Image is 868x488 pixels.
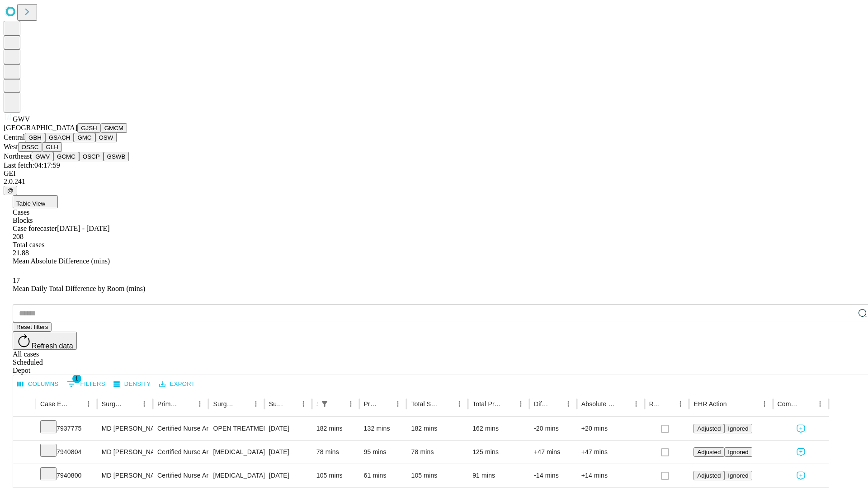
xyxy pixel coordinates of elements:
[13,285,145,292] span: Mean Daily Total Difference by Room (mins)
[13,233,24,240] span: 208
[25,133,45,142] button: GBH
[70,398,82,410] button: Sort
[693,447,724,457] button: Adjusted
[13,241,44,249] span: Total cases
[581,417,640,440] div: +20 mins
[724,424,752,433] button: Ignored
[4,161,60,169] span: Last fetch: 04:17:59
[332,398,344,410] button: Sort
[13,115,30,123] span: GWV
[13,332,77,350] button: Refresh data
[16,200,45,207] span: Table View
[697,425,721,432] span: Adjusted
[472,417,525,440] div: 162 mins
[534,417,572,440] div: -20 mins
[502,398,514,410] button: Sort
[534,464,572,487] div: -14 mins
[392,398,404,410] button: Menu
[724,447,752,457] button: Ignored
[697,449,721,455] span: Adjusted
[581,400,616,408] div: Absolute Difference
[411,417,463,440] div: 182 mins
[758,398,771,410] button: Menu
[18,421,31,437] button: Expand
[40,417,93,440] div: 7937775
[79,152,104,161] button: OSCP
[157,377,197,391] button: Export
[693,471,724,480] button: Adjusted
[4,152,32,160] span: Northeast
[453,398,466,410] button: Menu
[213,400,236,408] div: Surgery Name
[269,441,307,464] div: [DATE]
[18,468,31,484] button: Expand
[364,400,378,408] div: Predicted In Room Duration
[250,398,262,410] button: Menu
[514,398,527,410] button: Menu
[693,424,724,433] button: Adjusted
[630,398,642,410] button: Menu
[157,400,180,408] div: Primary Service
[674,398,687,410] button: Menu
[101,123,127,133] button: GMCM
[297,398,310,410] button: Menu
[284,398,297,410] button: Sort
[45,133,74,142] button: GSACH
[13,322,52,332] button: Reset filters
[344,398,357,410] button: Menu
[661,398,674,410] button: Sort
[65,377,108,391] button: Show filters
[728,425,748,432] span: Ignored
[13,249,29,257] span: 21.88
[104,152,129,161] button: GSWB
[138,398,151,410] button: Menu
[316,464,355,487] div: 105 mins
[7,187,14,194] span: @
[157,417,204,440] div: Certified Nurse Anesthetist
[316,400,317,408] div: Scheduled In Room Duration
[237,398,250,410] button: Sort
[102,464,148,487] div: MD [PERSON_NAME] [PERSON_NAME] Md
[74,133,95,142] button: GMC
[724,471,752,480] button: Ignored
[4,186,17,195] button: @
[102,417,148,440] div: MD [PERSON_NAME] [PERSON_NAME] Md
[364,464,402,487] div: 61 mins
[157,464,204,487] div: Certified Nurse Anesthetist
[16,324,48,330] span: Reset filters
[549,398,562,410] button: Sort
[318,398,331,410] div: 1 active filter
[82,398,95,410] button: Menu
[440,398,453,410] button: Sort
[801,398,814,410] button: Sort
[534,400,548,408] div: Difference
[728,398,741,410] button: Sort
[411,464,463,487] div: 105 mins
[472,464,525,487] div: 91 mins
[32,342,73,350] span: Refresh data
[102,400,124,408] div: Surgeon Name
[13,225,57,232] span: Case forecaster
[157,441,204,464] div: Certified Nurse Anesthetist
[53,152,79,161] button: GCMC
[728,449,748,455] span: Ignored
[18,142,42,152] button: OSSC
[364,441,402,464] div: 95 mins
[472,441,525,464] div: 125 mins
[411,441,463,464] div: 78 mins
[40,464,93,487] div: 7940800
[269,417,307,440] div: [DATE]
[617,398,630,410] button: Sort
[125,398,138,410] button: Sort
[534,441,572,464] div: +47 mins
[95,133,117,142] button: OSW
[693,400,726,408] div: EHR Action
[814,398,826,410] button: Menu
[32,152,53,161] button: GWV
[364,417,402,440] div: 132 mins
[4,143,18,150] span: West
[316,441,355,464] div: 78 mins
[318,398,331,410] button: Show filters
[562,398,575,410] button: Menu
[316,417,355,440] div: 182 mins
